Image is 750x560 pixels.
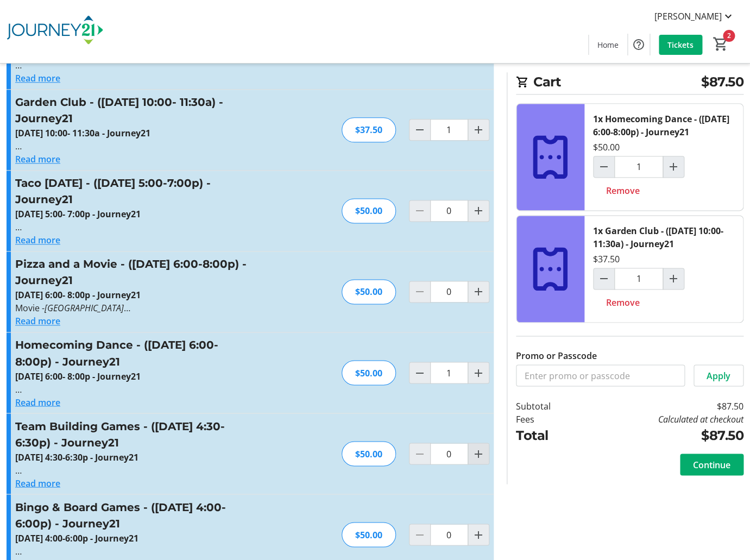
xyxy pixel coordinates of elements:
[694,364,743,386] button: Apply
[654,10,722,23] span: [PERSON_NAME]
[409,119,430,140] button: Decrement by one
[468,119,489,140] button: Increment by one
[45,302,130,314] em: [GEOGRAPHIC_DATA]
[516,364,685,386] input: Enter promo or passcode
[430,524,468,545] input: Bingo & Board Games - (October 23 - 4:00-6:00p) - Journey21 Quantity
[516,399,582,412] td: Subtotal
[680,454,743,475] button: Continue
[614,268,663,290] input: Garden Club - (October 11 - 10:00- 11:30a) - Journey21 Quantity
[516,349,597,362] label: Promo or Passcode
[582,412,743,425] td: Calculated at checkout
[15,499,253,531] h3: Bingo & Board Games - ([DATE] 4:00-6:00p) - Journey21
[701,72,743,92] span: $87.50
[15,153,60,166] button: Read more
[597,39,619,51] span: Home
[707,369,730,382] span: Apply
[606,296,640,309] span: Remove
[15,370,141,382] strong: [DATE] 6:00- 8:00p - Journey21
[409,362,430,383] button: Decrement by one
[430,119,468,141] input: Garden Club - (October 11 - 10:00- 11:30a) - Journey21 Quantity
[15,451,138,463] strong: [DATE] 4:30-6:30p - Journey21
[667,39,694,51] span: Tickets
[15,532,138,544] strong: [DATE] 4:00-6:00p - Journey21
[430,200,468,222] input: Taco Tuesday - (October 14 - 5:00-7:00p) - Journey21 Quantity
[342,117,396,142] div: $37.50
[342,360,396,385] div: $50.00
[15,337,253,369] h3: Homecoming Dance - ([DATE] 6:00-8:00p) - Journey21
[468,281,489,302] button: Increment by one
[468,200,489,221] button: Increment by one
[659,35,702,55] a: Tickets
[15,289,141,301] strong: [DATE] 6:00- 8:00p - Journey21
[15,72,60,85] button: Read more
[593,180,653,202] button: Remove
[593,253,620,266] div: $37.50
[15,234,60,247] button: Read more
[15,208,141,220] strong: [DATE] 5:00- 7:00p - Journey21
[516,72,743,95] h2: Cart
[468,443,489,464] button: Increment by one
[15,94,253,127] h3: Garden Club - ([DATE] 10:00- 11:30a) - Journey21
[663,268,684,289] button: Increment by one
[646,8,743,25] button: [PERSON_NAME]
[15,256,253,288] h3: Pizza and a Movie - ([DATE] 6:00-8:00p) - Journey21
[342,441,396,466] div: $50.00
[342,279,396,304] div: $50.00
[468,524,489,545] button: Increment by one
[15,476,60,489] button: Read more
[15,127,150,139] strong: [DATE] 10:00- 11:30a - Journey21
[15,175,253,207] h3: Taco [DATE] - ([DATE] 5:00-7:00p) - Journey21
[589,35,627,55] a: Home
[614,156,663,178] input: Homecoming Dance - (October 18 - 6:00-8:00p) - Journey21 Quantity
[7,4,103,59] img: Journey21's Logo
[15,418,253,450] h3: Team Building Games - ([DATE] 4:30-6:30p) - Journey21
[582,425,743,445] td: $87.50
[594,156,614,177] button: Decrement by one
[593,224,734,250] div: 1x Garden Club - ([DATE] 10:00- 11:30a) - Journey21
[342,522,396,547] div: $50.00
[15,314,60,328] button: Read more
[593,141,620,154] div: $50.00
[468,362,489,383] button: Increment by one
[430,362,468,383] input: Homecoming Dance - (October 18 - 6:00-8:00p) - Journey21 Quantity
[15,395,60,408] button: Read more
[593,112,734,139] div: 1x Homecoming Dance - ([DATE] 6:00-8:00p) - Journey21
[593,292,653,313] button: Remove
[15,301,253,314] p: Movie -
[342,198,396,223] div: $50.00
[430,281,468,303] input: Pizza and a Movie - (October 16 - 6:00-8:00p) - Journey21 Quantity
[430,443,468,464] input: Team Building Games - (October 21 - 4:30-6:30p) - Journey21 Quantity
[516,425,582,445] td: Total
[582,399,743,412] td: $87.50
[711,34,730,54] button: Cart
[606,184,640,197] span: Remove
[594,268,614,289] button: Decrement by one
[516,412,582,425] td: Fees
[693,458,730,471] span: Continue
[628,34,650,55] button: Help
[663,156,684,177] button: Increment by one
